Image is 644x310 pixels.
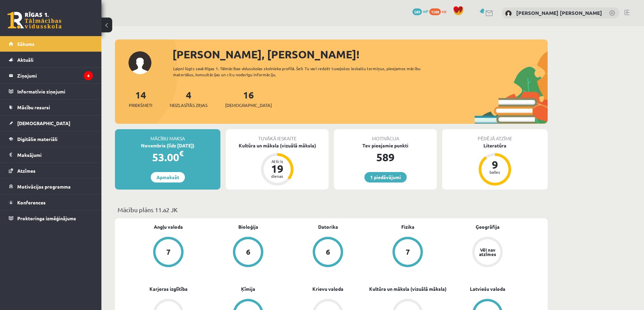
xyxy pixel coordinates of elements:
[9,195,93,210] a: Konferences
[166,248,171,256] div: 7
[17,57,33,63] span: Aktuāli
[448,237,527,269] a: Vēl nav atzīmes
[334,142,437,149] div: Tev pieejamie punkti
[442,129,548,142] div: Pēdējā atzīme
[17,136,57,142] span: Digitālie materiāli
[149,285,188,292] a: Karjeras izglītība
[84,71,93,80] i: 4
[368,237,448,269] a: 7
[225,89,272,109] a: 16[DEMOGRAPHIC_DATA]
[406,248,410,256] div: 7
[485,159,505,170] div: 9
[154,223,183,230] a: Angļu valoda
[170,89,208,109] a: 4Neizlasītās ziņas
[9,52,93,67] a: Aktuāli
[412,8,422,15] span: 589
[9,68,93,83] a: Ziņojumi4
[170,102,208,109] span: Neizlasītās ziņas
[17,84,93,99] legend: Informatīvie ziņojumi
[334,149,437,165] div: 589
[17,68,93,83] legend: Ziņojumi
[9,179,93,194] a: Motivācijas programma
[516,9,602,16] a: [PERSON_NAME] [PERSON_NAME]
[238,223,258,230] a: Bioloģija
[9,131,93,147] a: Digitālie materiāli
[334,129,437,142] div: Motivācija
[151,172,185,182] a: Apmaksāt
[17,215,76,221] span: Proktoringa izmēģinājums
[17,41,34,47] span: Sākums
[226,129,329,142] div: Tuvākā ieskaite
[208,237,288,269] a: 6
[485,170,505,174] div: balles
[129,89,152,109] a: 14Priekšmeti
[478,248,497,256] div: Vēl nav atzīmes
[9,210,93,226] a: Proktoringa izmēģinājums
[17,120,70,126] span: [DEMOGRAPHIC_DATA]
[429,8,441,15] span: 1588
[9,115,93,131] a: [DEMOGRAPHIC_DATA]
[505,10,512,17] img: Juris Eduards Pleikšnis
[129,102,152,109] span: Priekšmeti
[226,142,329,187] a: Kultūra un māksla (vizuālā māksla) Atlicis 19 dienas
[118,205,545,214] p: Mācību plāns 11.a2 JK
[7,12,62,29] a: Rīgas 1. Tālmācības vidusskola
[246,248,251,256] div: 6
[412,8,428,14] a: 589 mP
[226,142,329,149] div: Kultūra un māksla (vizuālā māksla)
[9,163,93,178] a: Atzīmes
[128,237,208,269] a: 7
[442,142,548,187] a: Literatūra 9 balles
[318,223,338,230] a: Datorika
[369,285,447,292] a: Kultūra un māksla (vizuālā māksla)
[17,184,71,190] span: Motivācijas programma
[173,65,433,78] div: Laipni lūgts savā Rīgas 1. Tālmācības vidusskolas skolnieka profilā. Šeit Tu vari redzēt tuvojošo...
[241,285,255,292] a: Ķīmija
[267,163,287,174] div: 19
[172,46,548,62] div: [PERSON_NAME], [PERSON_NAME]!
[115,129,220,142] div: Mācību maksa
[9,36,93,52] a: Sākums
[429,8,450,14] a: 1588 xp
[17,199,46,205] span: Konferences
[115,149,220,165] div: 53.00
[179,148,184,158] span: €
[326,248,330,256] div: 6
[442,8,446,14] span: xp
[364,172,407,182] a: 1 piedāvājumi
[423,8,428,14] span: mP
[17,168,35,174] span: Atzīmes
[17,104,50,110] span: Mācību resursi
[9,100,93,115] a: Mācību resursi
[9,147,93,163] a: Maksājumi
[17,147,93,163] legend: Maksājumi
[9,84,93,99] a: Informatīvie ziņojumi
[225,102,272,109] span: [DEMOGRAPHIC_DATA]
[288,237,368,269] a: 6
[115,142,220,149] div: Novembris (līdz [DATE])
[470,285,505,292] a: Latviešu valoda
[267,159,287,163] div: Atlicis
[267,174,287,178] div: dienas
[401,223,414,230] a: Fizika
[312,285,343,292] a: Krievu valoda
[442,142,548,149] div: Literatūra
[476,223,500,230] a: Ģeogrāfija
